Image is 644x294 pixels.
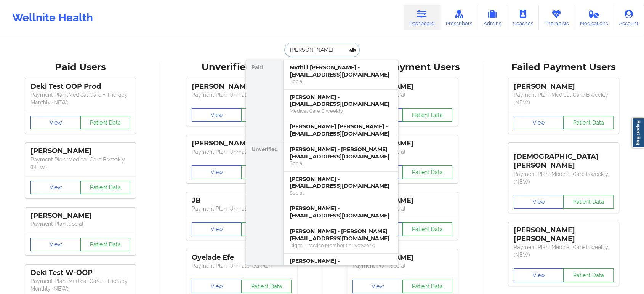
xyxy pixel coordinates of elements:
[30,220,130,228] p: Payment Plan : Social
[290,160,392,166] div: Social
[290,108,392,114] div: Medical Care Biweekly
[539,5,574,30] a: Therapists
[514,82,614,91] div: [PERSON_NAME]
[404,5,440,30] a: Dashboard
[514,195,564,209] button: View
[30,268,130,277] div: Deki Test W-OOP
[514,268,564,282] button: View
[30,181,81,194] button: View
[352,280,403,293] button: View
[290,146,392,160] div: [PERSON_NAME] - [PERSON_NAME][EMAIL_ADDRESS][DOMAIN_NAME]
[192,91,292,99] p: Payment Plan : Unmatched Plan
[241,280,292,293] button: Patient Data
[192,165,242,179] button: View
[514,116,564,129] button: View
[574,5,614,30] a: Medications
[192,205,292,213] p: Payment Plan : Unmatched Plan
[440,5,478,30] a: Prescribers
[241,222,292,236] button: Patient Data
[192,148,292,156] p: Payment Plan : Unmatched Plan
[563,268,614,282] button: Patient Data
[613,5,644,30] a: Account
[352,139,452,148] div: [PERSON_NAME]
[489,61,639,73] div: Failed Payment Users
[290,123,392,137] div: [PERSON_NAME] [PERSON_NAME] - [EMAIL_ADDRESS][DOMAIN_NAME]
[352,196,452,205] div: [PERSON_NAME]
[632,118,644,148] a: Report Bug
[514,243,614,259] p: Payment Plan : Medical Care Biweekly (NEW)
[192,82,292,91] div: [PERSON_NAME]
[290,257,392,272] div: [PERSON_NAME] - [EMAIL_ADDRESS][DOMAIN_NAME]
[290,190,392,196] div: Social
[30,82,130,91] div: Deki Test OOP Prod
[514,91,614,106] p: Payment Plan : Medical Care Biweekly (NEW)
[192,280,242,293] button: View
[402,165,453,179] button: Patient Data
[30,116,81,129] button: View
[192,139,292,148] div: [PERSON_NAME]
[290,64,392,78] div: Mythili [PERSON_NAME] - [EMAIL_ADDRESS][DOMAIN_NAME]
[402,280,453,293] button: Patient Data
[192,262,292,270] p: Payment Plan : Unmatched Plan
[402,222,453,236] button: Patient Data
[30,147,130,155] div: [PERSON_NAME]
[80,238,131,251] button: Patient Data
[290,228,392,242] div: [PERSON_NAME] - [PERSON_NAME][EMAIL_ADDRESS][DOMAIN_NAME]
[192,222,242,236] button: View
[241,108,292,122] button: Patient Data
[507,5,539,30] a: Coaches
[192,108,242,122] button: View
[352,205,452,213] p: Payment Plan : Social
[167,61,317,73] div: Unverified Users
[80,116,131,129] button: Patient Data
[563,116,614,129] button: Patient Data
[290,205,392,219] div: [PERSON_NAME] - [EMAIL_ADDRESS][DOMAIN_NAME]
[192,196,292,205] div: JB
[192,253,292,262] div: Oyelade Efe
[514,147,614,170] div: [DEMOGRAPHIC_DATA][PERSON_NAME]
[352,91,452,99] p: Payment Plan : Social
[290,176,392,190] div: [PERSON_NAME] - [EMAIL_ADDRESS][DOMAIN_NAME]
[290,242,392,249] div: Digital Practice Member (In-Network)
[30,277,130,292] p: Payment Plan : Medical Care + Therapy Monthly (NEW)
[241,165,292,179] button: Patient Data
[352,148,452,156] p: Payment Plan : Social
[477,5,507,30] a: Admins
[30,156,130,171] p: Payment Plan : Medical Care Biweekly (NEW)
[5,61,156,73] div: Paid Users
[514,170,614,185] p: Payment Plan : Medical Care Biweekly (NEW)
[30,211,130,220] div: [PERSON_NAME]
[352,253,452,262] div: [PERSON_NAME]
[80,181,131,194] button: Patient Data
[352,82,452,91] div: [PERSON_NAME]
[352,262,452,270] p: Payment Plan : Social
[563,195,614,209] button: Patient Data
[30,91,130,106] p: Payment Plan : Medical Care + Therapy Monthly (NEW)
[30,238,81,251] button: View
[327,61,478,73] div: Skipped Payment Users
[290,78,392,85] div: Social
[246,60,283,142] div: Paid
[290,94,392,108] div: [PERSON_NAME] - [EMAIL_ADDRESS][DOMAIN_NAME]
[514,226,614,243] div: [PERSON_NAME] [PERSON_NAME]
[402,108,453,122] button: Patient Data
